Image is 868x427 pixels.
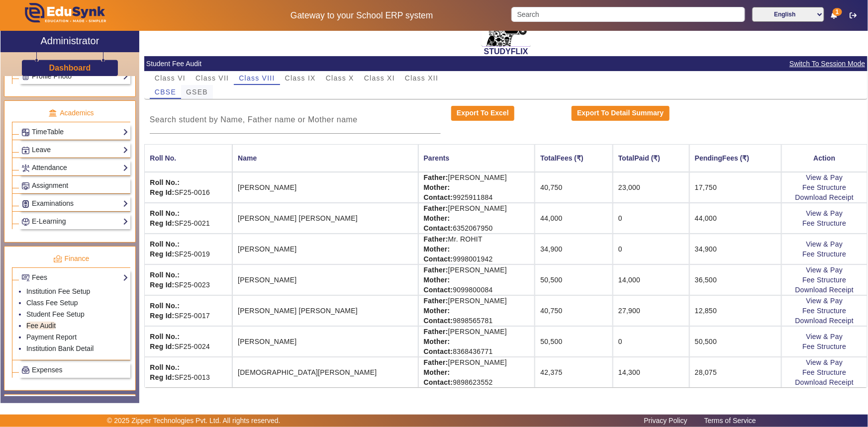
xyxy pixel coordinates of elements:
[424,276,450,284] strong: Mother:
[618,153,660,164] div: TotalPaid (₹)
[613,264,689,295] td: 14,000
[802,276,846,284] a: Fee Structure
[150,219,174,227] strong: Reg Id:
[802,342,846,350] a: Fee Structure
[150,178,180,186] strong: Roll No.:
[150,271,180,279] strong: Roll No.:
[232,234,418,264] td: [PERSON_NAME]
[535,172,613,203] td: 40,750
[150,188,174,196] strong: Reg Id:
[32,366,62,374] span: Expenses
[21,180,128,191] a: Assignment
[49,63,92,73] a: Dashboard
[150,363,180,371] strong: Roll No.:
[364,75,395,82] span: Class XI
[511,7,745,22] input: Search
[424,307,450,315] strong: Mother:
[535,295,613,326] td: 40,750
[802,219,846,227] a: Fee Structure
[833,8,842,16] span: 1
[806,333,843,341] a: View & Pay
[222,10,501,21] h5: Gateway to your School ERP system
[613,234,689,264] td: 0
[144,203,232,234] td: SF25-0021
[232,172,418,203] td: [PERSON_NAME]
[689,357,781,387] td: 28,075
[144,47,868,56] h2: STUDYFLIX
[150,250,174,258] strong: Reg Id:
[424,347,453,355] strong: Contact:
[802,307,846,315] a: Fee Structure
[155,75,186,82] span: Class VI
[424,378,453,386] strong: Contact:
[424,338,450,345] strong: Mother:
[424,193,453,201] strong: Contact:
[26,287,90,295] a: Institution Fee Setup
[32,181,68,189] span: Assignment
[232,326,418,357] td: [PERSON_NAME]
[144,264,232,295] td: SF25-0023
[144,172,232,203] td: SF25-0016
[285,75,316,82] span: Class IX
[144,357,232,387] td: SF25-0013
[795,193,854,201] a: Download Receipt
[232,295,418,326] td: [PERSON_NAME] [PERSON_NAME]
[802,183,846,191] a: Fee Structure
[405,75,438,82] span: Class XII
[613,295,689,326] td: 27,900
[150,312,174,320] strong: Reg Id:
[232,203,418,234] td: [PERSON_NAME] [PERSON_NAME]
[695,153,776,164] div: PendingFees (₹)
[418,144,535,172] th: Parents
[418,264,535,295] td: [PERSON_NAME] 9099800084
[232,357,418,387] td: [DEMOGRAPHIC_DATA][PERSON_NAME]
[144,326,232,357] td: SF25-0024
[795,317,854,325] a: Download Receipt
[21,364,128,376] a: Expenses
[155,88,176,95] span: CBSE
[48,109,57,118] img: academic.png
[424,286,453,294] strong: Contact:
[789,58,866,70] span: Switch To Session Mode
[49,63,91,73] h3: Dashboard
[53,255,62,263] img: finance.png
[689,203,781,234] td: 44,000
[26,344,94,352] a: Institution Bank Detail
[424,317,453,325] strong: Contact:
[418,357,535,387] td: [PERSON_NAME] 9898623552
[150,302,180,310] strong: Roll No.:
[572,106,670,121] button: Export To Detail Summary
[695,153,749,164] div: PendingFees (₹)
[535,264,613,295] td: 50,500
[806,240,843,248] a: View & Pay
[22,366,29,374] img: Payroll.png
[802,250,846,258] a: Fee Structure
[418,172,535,203] td: [PERSON_NAME] 9925911884
[41,35,99,47] h2: Administrator
[802,368,846,376] a: Fee Structure
[150,281,174,289] strong: Reg Id:
[150,209,180,217] strong: Roll No.:
[618,153,684,164] div: TotalPaid (₹)
[22,182,29,190] img: Assignments.png
[689,295,781,326] td: 12,850
[424,368,450,376] strong: Mother:
[424,245,450,253] strong: Mother:
[418,203,535,234] td: [PERSON_NAME] 6352067950
[781,144,868,172] th: Action
[424,214,450,222] strong: Mother:
[689,234,781,264] td: 34,900
[144,56,868,71] mat-card-header: Student Fee Audit
[12,108,130,118] p: Academics
[424,173,448,181] strong: Father:
[795,286,854,294] a: Download Receipt
[424,358,448,366] strong: Father:
[150,342,174,350] strong: Reg Id:
[107,416,281,426] p: © 2025 Zipper Technologies Pvt. Ltd. All rights reserved.
[150,153,227,164] div: Roll No.
[150,114,441,126] input: Search student by Name, Father name or Mother name
[424,224,453,232] strong: Contact:
[12,254,130,264] p: Finance
[195,75,229,82] span: Class VII
[806,358,843,366] a: View & Pay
